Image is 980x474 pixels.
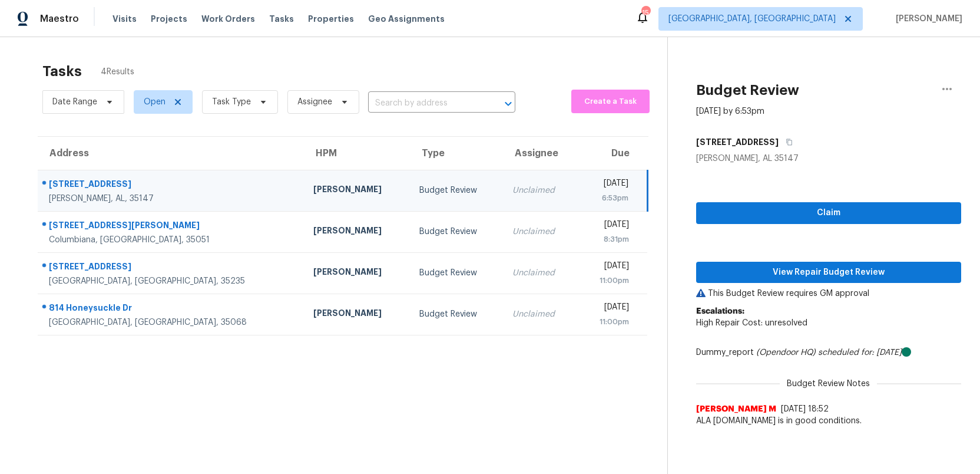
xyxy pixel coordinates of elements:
div: [PERSON_NAME], AL 35147 [696,153,961,164]
th: Assignee [503,137,578,170]
button: Copy Address [779,131,794,153]
span: Open [144,96,165,108]
i: (Opendoor HQ) [756,348,816,357]
span: Properties [308,13,354,25]
div: Columbiana, [GEOGRAPHIC_DATA], 35051 [49,234,294,246]
h5: [STREET_ADDRESS] [696,136,779,148]
div: [STREET_ADDRESS] [49,178,294,193]
div: [DATE] [587,301,629,316]
div: [DATE] [587,260,629,275]
div: [PERSON_NAME] [313,266,400,281]
span: View Repair Budget Review [706,265,952,280]
div: [DATE] by 6:53pm [696,106,764,117]
div: [DATE] [587,177,628,192]
input: Search by address [368,94,482,113]
span: Task Type [212,96,251,108]
div: 15 [641,7,650,19]
span: ALA [DOMAIN_NAME] is in good conditions. [696,415,961,427]
div: Budget Review [419,226,494,238]
div: 8:31pm [587,233,629,245]
div: [PERSON_NAME] [313,307,400,322]
span: [PERSON_NAME] [891,13,962,25]
span: 4 Results [101,66,134,78]
button: Create a Task [571,90,650,113]
div: Budget Review [419,308,494,320]
div: 6:53pm [587,192,628,204]
div: Budget Review [419,185,494,196]
span: Maestro [40,13,79,25]
div: 814 Honeysuckle Dr [49,302,294,317]
div: 11:00pm [587,316,629,328]
div: [PERSON_NAME], AL, 35147 [49,193,294,205]
span: Work Orders [201,13,255,25]
span: Date Range [52,96,97,108]
span: Visits [112,13,137,25]
b: Escalations: [696,307,744,315]
div: Budget Review [419,267,494,279]
span: Geo Assignments [368,13,445,25]
th: Address [38,137,304,170]
div: Unclaimed [512,308,568,320]
div: 11:00pm [587,275,629,287]
div: [PERSON_NAME] [313,225,400,239]
div: Unclaimed [512,185,568,196]
p: This Budget Review requires GM approval [696,288,961,299]
th: Due [578,137,647,170]
th: Type [410,137,503,170]
h2: Budget Review [696,84,799,96]
span: Budget Review Notes [780,378,877,390]
button: View Repair Budget Review [696,262,961,284]
div: [STREET_ADDRESS][PERSON_NAME] [49,219,294,234]
div: [DATE] [587,219,629,233]
span: Tasks [269,15,294,23]
div: Unclaimed [512,226,568,238]
i: scheduled for: [DATE] [818,348,902,357]
span: Projects [151,13,187,25]
span: [GEOGRAPHIC_DATA], [GEOGRAPHIC_DATA] [668,13,836,25]
div: [GEOGRAPHIC_DATA], [GEOGRAPHIC_DATA], 35235 [49,275,294,287]
div: [GEOGRAPHIC_DATA], [GEOGRAPHIC_DATA], 35068 [49,317,294,328]
div: Dummy_report [696,347,961,358]
span: High Repair Cost: unresolved [696,319,807,327]
th: HPM [304,137,410,170]
span: [DATE] 18:52 [781,405,829,413]
div: [STREET_ADDRESS] [49,261,294,275]
button: Open [500,96,517,112]
span: Assignee [297,96,332,108]
h2: Tasks [42,65,82,77]
span: [PERSON_NAME] M [696,403,776,415]
div: [PERSON_NAME] [313,183,400,198]
span: Claim [706,206,952,220]
button: Claim [696,202,961,224]
div: Unclaimed [512,267,568,279]
span: Create a Task [577,95,644,108]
